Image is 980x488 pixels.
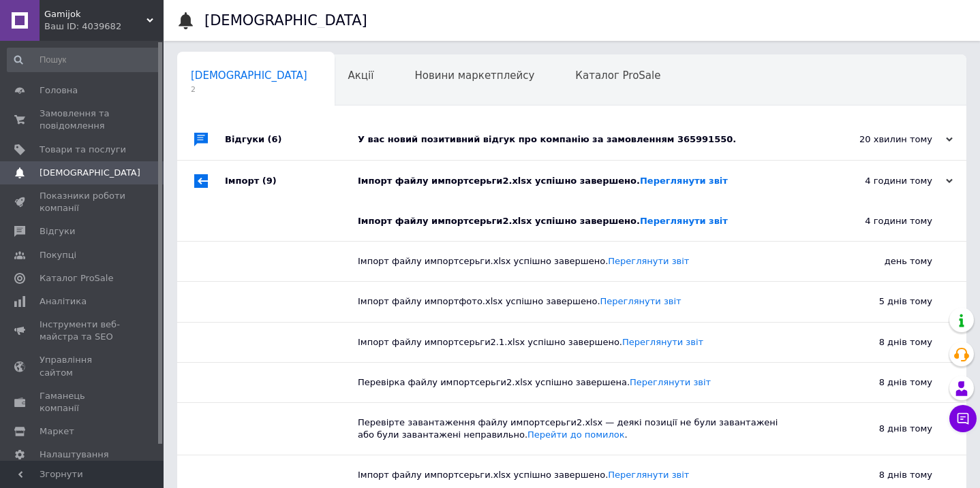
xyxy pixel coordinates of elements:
div: У вас новий позитивний відгук про компанію за замовленням 365991550. [358,133,816,146]
span: [DEMOGRAPHIC_DATA] [40,167,140,179]
a: Переглянути звіт [608,256,689,266]
span: Управління сайтом [40,354,126,378]
div: Перевірка файлу импортсерьги2.xlsx успішно завершена. [358,376,796,389]
span: Відгуки [40,225,75,238]
span: [DEMOGRAPHIC_DATA] [191,69,307,82]
div: день тому [796,242,966,281]
div: 4 години тому [796,201,966,241]
span: (6) [268,134,282,144]
a: Перейти до помилок [527,429,625,440]
div: Імпорт файлу импортфото.xlsx успішно завершено. [358,295,796,308]
span: Гаманець компанії [40,390,126,414]
a: Переглянути звіт [630,377,711,387]
span: Показники роботи компанії [40,190,126,214]
div: Імпорт файлу импортсерьги2.xlsx успішно завершено. [358,175,816,187]
span: Аналітика [40,295,87,308]
span: Товари та послуги [40,144,126,156]
div: Імпорт [225,161,358,201]
div: 8 днів тому [796,403,966,455]
span: Налаштування [40,449,109,461]
div: Імпорт файлу импортсерьги.xlsx успішно завершено. [358,255,796,267]
a: Переглянути звіт [640,216,728,226]
div: Ваш ID: 4039682 [44,20,164,33]
div: 8 днів тому [796,323,966,362]
span: Маркет [40,425,74,438]
h1: [DEMOGRAPHIC_DATA] [204,12,367,29]
span: Замовлення та повідомлення [40,108,126,132]
div: Імпорт файлу импортсерьги2.xlsx успішно завершено. [358,215,796,227]
span: Gamijok [44,8,147,20]
span: (9) [262,176,277,186]
span: Акції [348,69,374,82]
a: Переглянути звіт [622,337,703,347]
span: Каталог ProSale [40,272,113,284]
div: 8 днів тому [796,363,966,402]
input: Пошук [7,48,161,72]
a: Переглянути звіт [640,176,728,186]
span: Інструменти веб-майстра та SEO [40,319,126,343]
div: Імпорт файлу импортсерьги.xlsx успішно завершено. [358,469,796,481]
span: Каталог ProSale [575,69,660,82]
div: Відгуки [225,119,358,160]
span: 2 [191,84,307,95]
div: Імпорт файлу импортсерьги2.1.xlsx успішно завершено. [358,336,796,348]
a: Переглянути звіт [608,470,689,480]
div: 4 години тому [816,175,953,187]
div: 5 днів тому [796,282,966,321]
span: Головна [40,84,78,97]
a: Переглянути звіт [600,296,682,306]
span: Покупці [40,249,76,261]
div: Перевірте завантаження файлу импортсерьги2.xlsx — деякі позиції не були завантажені або були зава... [358,417,796,441]
span: Новини маркетплейсу [414,69,534,82]
div: 20 хвилин тому [816,133,953,146]
button: Чат з покупцем [949,405,977,432]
